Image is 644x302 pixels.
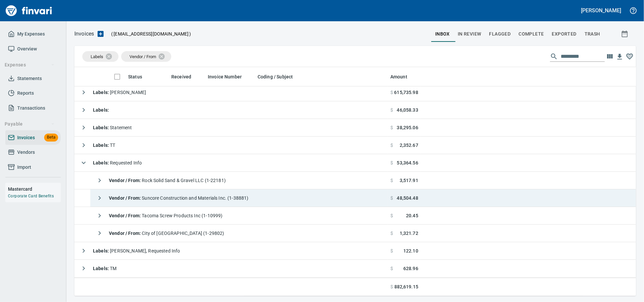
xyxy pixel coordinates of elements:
span: Invoices [17,134,35,142]
h6: Mastercard [8,185,61,193]
span: Import [17,163,31,171]
button: Expenses [2,59,57,71]
a: Import [5,160,61,175]
h5: [PERSON_NAME] [581,7,621,14]
strong: Labels : [93,248,110,253]
span: Invoice Number [208,73,242,81]
div: Labels [82,51,119,62]
span: Coding / Subject [258,73,293,81]
button: Column choices favorited. Click to reset to default [625,51,635,61]
a: Vendors [5,145,61,160]
span: Amount [390,73,407,81]
span: 628.96 [403,265,418,272]
p: ( ) [107,31,191,37]
span: $ [390,248,393,254]
span: Tacoma Screw Products Inc (1-10999) [109,213,223,218]
span: Status [128,73,151,81]
span: $ [390,177,393,184]
span: $ [390,265,393,272]
button: Payable [2,118,57,130]
span: Received [171,73,191,81]
span: 20.45 [406,212,418,219]
a: Overview [5,42,61,56]
span: Expenses [5,61,55,69]
span: 53,364.56 [397,159,418,166]
button: [PERSON_NAME] [580,5,623,16]
strong: Labels : [93,160,110,165]
span: Beta [44,134,58,141]
span: $ [390,283,393,290]
span: [EMAIL_ADDRESS][DOMAIN_NAME] [113,31,189,37]
span: 38,295.06 [397,124,418,131]
span: My Expenses [17,30,45,38]
div: Vendor / From [121,51,171,62]
span: Exported [552,30,577,38]
span: [PERSON_NAME] [93,90,146,95]
a: Transactions [5,101,61,116]
strong: Vendor / From : [109,231,142,236]
p: Invoices [74,30,94,38]
span: $ [390,107,393,113]
span: $ [390,159,393,166]
span: Requested Info [93,160,142,165]
span: Labels [91,54,103,59]
span: City of [GEOGRAPHIC_DATA] (1-29802) [109,231,224,236]
a: Reports [5,86,61,101]
span: 882,619.15 [394,283,418,290]
span: $ [390,195,393,201]
span: TT [93,143,116,148]
span: $ [390,142,393,149]
span: 615,735.98 [394,89,419,96]
button: Choose columns to display [605,51,615,61]
strong: Labels : [93,266,110,271]
a: My Expenses [5,27,61,42]
span: 48,504.48 [397,195,418,201]
a: Corporate Card Benefits [8,194,54,198]
span: Vendor / From [129,54,156,59]
strong: Labels : [93,125,110,130]
span: inbox [435,30,450,38]
span: 1,321.72 [400,230,418,237]
a: InvoicesBeta [5,130,61,145]
button: Upload an Invoice [94,30,107,38]
span: 122.10 [403,248,418,254]
span: $ [390,212,393,219]
span: 3,517.91 [400,177,418,184]
span: Overview [17,45,37,53]
span: Rock Solid Sand & Gravel LLC (1-22181) [109,178,226,183]
span: Status [128,73,142,81]
span: Amount [390,73,416,81]
strong: Vendor / From : [109,195,142,201]
img: Finvari [4,3,54,19]
strong: Labels : [93,107,109,113]
span: Received [171,73,200,81]
span: Statement [93,125,132,130]
span: 2,352.67 [400,142,418,149]
span: Complete [519,30,544,38]
a: Statements [5,71,61,86]
span: TM [93,266,117,271]
span: Suncore Construction and Materials Inc. (1-38881) [109,195,249,201]
span: $ [390,124,393,131]
strong: Labels : [93,90,110,95]
strong: Vendor / From : [109,178,142,183]
span: $ [390,230,393,237]
strong: Vendor / From : [109,213,142,218]
span: $ [390,89,393,96]
span: 46,058.33 [397,107,418,113]
span: Payable [5,120,55,128]
button: Download Table [615,52,625,62]
span: Statements [17,74,42,83]
span: [PERSON_NAME], Requested Info [93,248,180,253]
span: Transactions [17,104,45,112]
span: trash [585,30,600,38]
span: Invoice Number [208,73,250,81]
span: Reports [17,89,34,97]
span: In Review [458,30,481,38]
nav: breadcrumb [74,30,94,38]
strong: Labels : [93,143,110,148]
span: Coding / Subject [258,73,301,81]
span: Vendors [17,148,35,156]
span: Flagged [489,30,511,38]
